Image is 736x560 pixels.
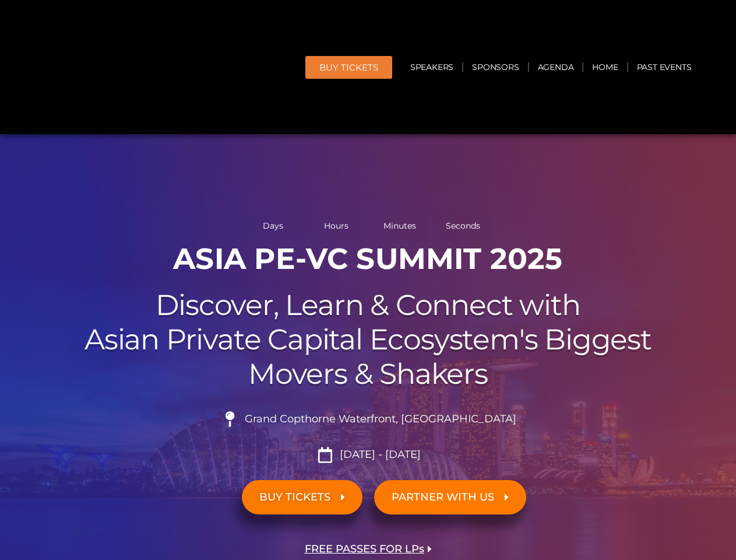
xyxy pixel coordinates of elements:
a: Sponsors [463,54,527,80]
span: Days [244,222,302,230]
a: Agenda [529,54,583,80]
span: [DATE] - [DATE] [337,449,421,461]
a: Speakers [402,54,462,80]
span: Hours [308,222,365,230]
span: BUY Tickets [319,63,378,72]
span: Seconds [434,222,492,230]
span: Minutes [371,222,429,230]
a: Home [583,54,626,80]
h2: Discover, Learn & Connect with Asian Private Capital Ecosystem's Biggest Movers & Shakers [42,288,695,391]
span: PARTNER WITH US [392,492,494,503]
a: BUY TICKETS [242,480,362,514]
a: Past Events [628,54,700,80]
h1: ASIA PE-VC Summit 2025 [42,242,695,276]
span: BUY TICKETS [259,492,330,503]
a: BUY Tickets [305,56,392,79]
span: Grand Copthorne Waterfront, [GEOGRAPHIC_DATA]​ [242,413,516,426]
span: FREE PASSES FOR LPs [305,544,424,555]
a: PARTNER WITH US [374,480,526,514]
